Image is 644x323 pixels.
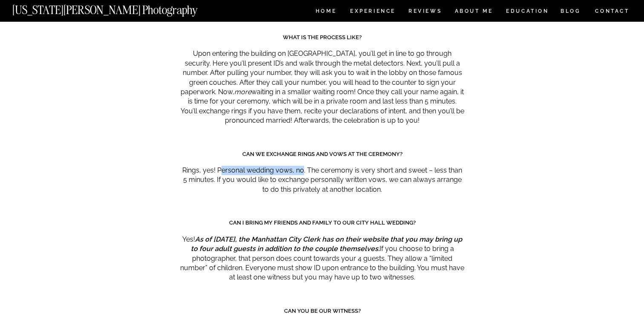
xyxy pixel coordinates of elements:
[595,6,630,16] a: CONTACT
[12,4,226,12] a: [US_STATE][PERSON_NAME] Photography
[242,151,402,157] strong: CAN WE EXCHANGE RINGS AND VOWS AT the ceremony?
[229,219,416,226] strong: Can I bring my friends and family to our city hall wedding?
[505,9,550,16] a: EDUCATION
[408,9,440,16] a: REVIEWS
[180,235,464,283] p: Yes! If you choose to bring a photographer, that person does count towards your 4 guests. They al...
[283,34,362,40] strong: WHAT IS THE PROCESS Like?
[180,49,464,125] p: Upon entering the building on [GEOGRAPHIC_DATA], you’ll get in line to go through security. Here ...
[180,166,464,194] p: Rings, yes! Personal wedding vows, no. The ceremony is very short and sweet – less than 5 minutes...
[561,9,581,16] a: BLOG
[191,235,463,253] em: As of [DATE], the Manhattan City Clerk has on their website that you may bring up to four adult g...
[350,9,395,16] a: Experience
[314,9,338,16] a: HOME
[454,9,493,16] a: ABOUT ME
[234,88,251,96] em: more
[284,308,361,314] strong: Can you be our witness?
